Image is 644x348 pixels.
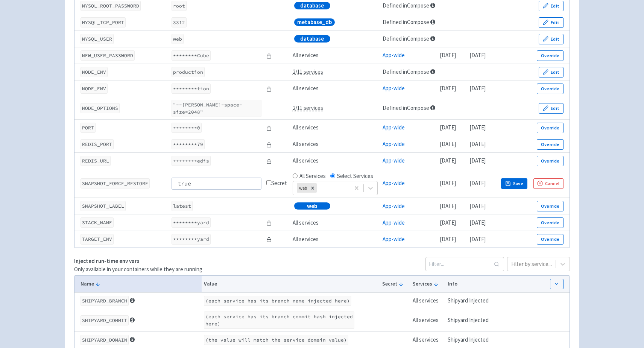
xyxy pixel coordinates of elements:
[383,2,429,9] a: Defined in Compose
[80,50,135,61] code: NEW_USER_PASSWORD
[80,280,199,288] button: Name
[172,1,187,11] code: root
[299,172,326,181] label: All Services
[445,331,498,348] td: Shipyard Injected
[539,103,563,114] button: Edit
[80,67,108,77] code: NODE_ENV
[469,85,486,92] time: [DATE]
[469,236,486,243] time: [DATE]
[74,257,140,264] strong: Injected run-time env vars
[383,124,405,131] a: App-wide
[382,280,407,288] button: Secret
[469,157,486,164] time: [DATE]
[469,202,486,210] time: [DATE]
[297,183,308,193] div: web
[425,257,504,271] input: Filter...
[440,140,456,147] time: [DATE]
[80,217,114,228] code: STACK_NAME
[440,219,456,226] time: [DATE]
[445,276,498,293] th: Info
[293,104,323,111] span: 2/11 services
[445,292,498,309] td: Shipyard Injected
[537,234,563,245] button: Override
[537,50,563,61] button: Override
[537,123,563,133] button: Override
[383,104,429,111] a: Defined in Compose
[469,140,486,147] time: [DATE]
[537,156,563,166] button: Override
[413,280,443,288] button: Services
[383,202,405,210] a: App-wide
[172,178,262,190] input: false
[80,103,120,113] code: NODE_OPTIONS
[80,139,114,149] code: REDIS_PORT
[172,100,262,117] code: "--[PERSON_NAME]-space-size=2048"
[533,178,563,189] button: Cancel
[80,296,129,306] code: SHIPYARD_BRANCH
[410,331,445,348] td: All services
[337,172,373,181] label: Select Services
[383,18,429,26] a: Defined in Compose
[501,178,527,189] button: Save
[537,139,563,150] button: Override
[80,178,150,188] code: SNAPSHOT_FORCE_RESTORE
[290,47,380,64] td: All services
[469,179,486,187] time: [DATE]
[440,202,456,210] time: [DATE]
[74,265,202,274] p: Only available in your containers while they are running
[80,84,108,94] code: NODE_ENV
[290,81,380,97] td: All services
[469,124,486,131] time: [DATE]
[440,124,456,131] time: [DATE]
[469,219,486,226] time: [DATE]
[383,140,405,147] a: App-wide
[80,201,126,211] code: SNAPSHOT_LABEL
[308,183,317,193] div: Remove web
[80,123,96,133] code: PORT
[440,52,456,59] time: [DATE]
[266,179,288,188] div: Secret
[290,136,380,153] td: All services
[290,120,380,136] td: All services
[293,68,323,75] span: 2/11 services
[172,67,205,77] code: production
[440,85,456,92] time: [DATE]
[383,179,405,187] a: App-wide
[80,335,129,345] code: SHIPYARD_DOMAIN
[80,34,114,44] code: MYSQL_USER
[445,309,498,331] td: Shipyard Injected
[80,156,111,166] code: REDIS_URL
[80,315,129,325] code: SHIPYARD_COMMIT
[297,18,332,26] span: metabase_db
[300,2,324,9] span: database
[307,202,317,210] span: web
[290,231,380,248] td: All services
[383,219,405,226] a: App-wide
[440,179,456,187] time: [DATE]
[172,17,187,27] code: 3312
[383,52,405,59] a: App-wide
[539,17,563,28] button: Edit
[383,35,429,42] a: Defined in Compose
[537,84,563,94] button: Override
[383,236,405,243] a: App-wide
[383,157,405,164] a: App-wide
[172,34,184,44] code: web
[202,276,380,293] th: Value
[80,17,126,27] code: MYSQL_TCP_PORT
[537,217,563,228] button: Override
[539,67,563,78] button: Edit
[539,1,563,11] button: Edit
[80,1,141,11] code: MYSQL_ROOT_PASSWORD
[539,34,563,44] button: Edit
[440,236,456,243] time: [DATE]
[410,292,445,309] td: All services
[300,35,324,43] span: database
[290,153,380,169] td: All services
[80,234,114,244] code: TARGET_ENV
[410,309,445,331] td: All services
[537,201,563,211] button: Override
[204,296,351,306] code: (each service has its branch name injected here)
[440,157,456,164] time: [DATE]
[469,52,486,59] time: [DATE]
